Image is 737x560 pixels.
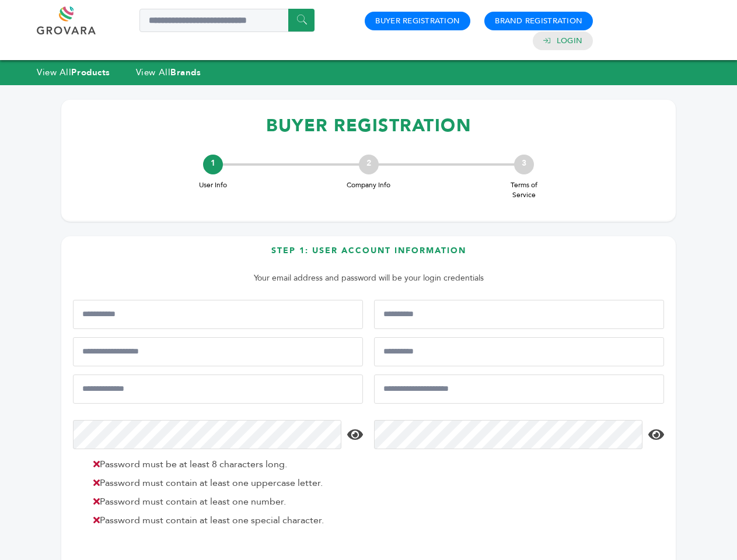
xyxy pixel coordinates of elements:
[88,495,360,509] li: Password must contain at least one number.
[79,271,658,285] p: Your email address and password will be your login credentials
[495,16,582,26] a: Brand Registration
[73,300,363,329] input: First Name*
[73,337,363,366] input: Mobile Phone Number
[374,374,664,404] input: Confirm Email Address*
[359,155,379,174] div: 2
[73,245,664,265] h3: Step 1: User Account Information
[170,66,201,78] strong: Brands
[71,66,110,78] strong: Products
[73,374,363,404] input: Email Address*
[37,66,110,78] a: View AllProducts
[88,513,360,527] li: Password must contain at least one special character.
[345,180,392,190] span: Company Info
[73,108,664,143] h1: BUYER REGISTRATION
[88,476,360,490] li: Password must contain at least one uppercase letter.
[190,180,236,190] span: User Info
[374,420,642,449] input: Confirm Password*
[139,9,315,32] input: Search a product or brand...
[514,155,534,174] div: 3
[557,36,582,46] a: Login
[375,16,460,26] a: Buyer Registration
[374,337,664,366] input: Job Title*
[88,457,360,471] li: Password must be at least 8 characters long.
[203,155,223,174] div: 1
[73,420,341,449] input: Password*
[374,300,664,329] input: Last Name*
[136,66,201,78] a: View AllBrands
[501,180,547,200] span: Terms of Service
